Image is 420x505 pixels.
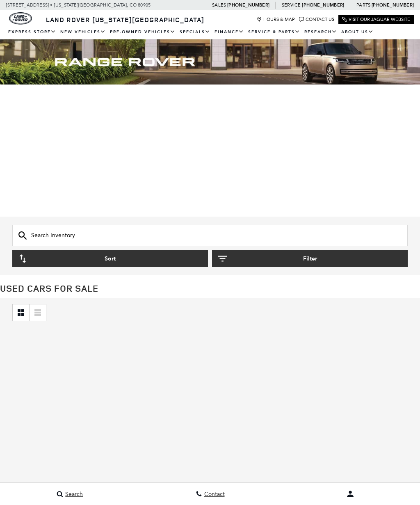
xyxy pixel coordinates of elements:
button: Filter [212,250,408,267]
a: [PHONE_NUMBER] [302,2,344,8]
a: [PHONE_NUMBER] [372,2,414,8]
a: [STREET_ADDRESS] • [US_STATE][GEOGRAPHIC_DATA], CO 80905 [6,2,151,8]
a: [PHONE_NUMBER] [227,2,269,8]
a: Hours & Map [257,17,295,22]
a: New Vehicles [58,25,108,39]
a: Pre-Owned Vehicles [108,25,178,39]
nav: Main Navigation [6,25,414,39]
a: Land Rover [US_STATE][GEOGRAPHIC_DATA] [41,15,209,24]
a: Visit Our Jaguar Website [342,17,410,22]
input: Search Inventory [12,225,408,246]
button: Sort [12,250,208,267]
img: Land Rover [9,12,32,25]
a: Research [302,25,339,39]
a: Service & Parts [246,25,302,39]
a: land-rover [9,12,32,25]
button: user-profile-menu [280,484,420,504]
a: About Us [339,25,376,39]
a: Contact Us [299,17,334,22]
span: Land Rover [US_STATE][GEOGRAPHIC_DATA] [46,15,204,24]
a: Finance [212,25,246,39]
a: Specials [178,25,212,39]
a: EXPRESS STORE [6,25,58,39]
span: Contact [202,491,225,498]
span: Search [63,491,83,498]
